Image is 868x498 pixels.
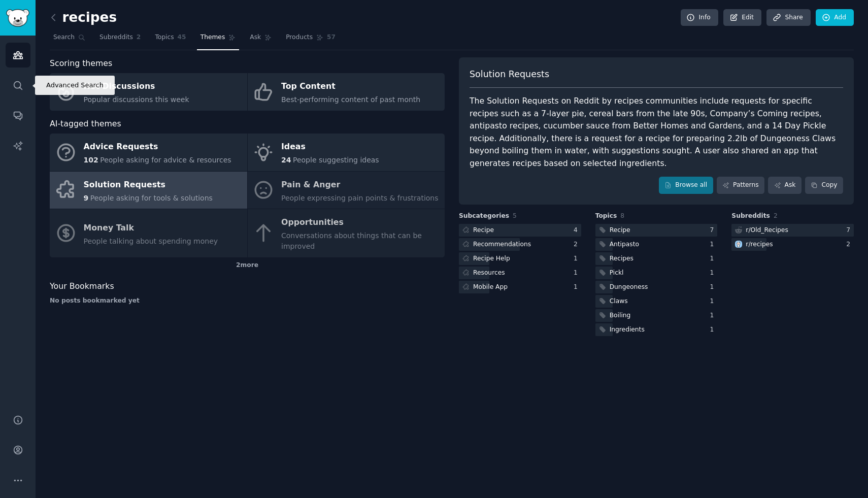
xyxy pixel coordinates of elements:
a: Ingredients1 [595,323,718,336]
a: Ask [246,29,275,50]
a: Solution Requests9People asking for tools & solutions [50,172,247,209]
a: Edit [723,9,761,26]
span: Topics [595,212,617,221]
a: Hot DiscussionsPopular discussions this week [50,73,247,111]
div: 4 [574,226,581,235]
span: Topics [155,33,174,42]
div: Solution Requests [84,177,213,193]
a: Ask [768,177,802,194]
a: Patterns [717,177,764,194]
div: 2 more [50,257,445,274]
a: Pickl1 [595,267,718,279]
span: 57 [327,33,336,42]
a: Browse all [659,177,713,194]
div: 1 [574,254,581,263]
a: Antipasto1 [595,238,718,251]
div: Recipe Help [473,254,510,263]
div: 1 [710,254,718,263]
a: Dungeoness1 [595,281,718,293]
div: The Solution Requests on Reddit by recipes communities include requests for specific recipes such... [470,95,843,170]
a: Resources1 [459,267,581,279]
span: 2 [137,33,141,42]
a: Recommendations2 [459,238,581,251]
div: Mobile App [473,283,508,292]
div: Ideas [281,139,379,155]
a: Recipe7 [595,224,718,237]
div: Claws [610,297,628,306]
div: 1 [710,283,718,292]
a: Share [766,9,810,26]
span: 9 [84,194,89,202]
a: Add [816,9,854,26]
a: Boiling1 [595,309,718,322]
span: People suggesting ideas [293,156,379,164]
a: Recipes1 [595,252,718,265]
div: Ingredients [610,325,645,335]
div: Recommendations [473,240,531,249]
a: Claws1 [595,295,718,308]
img: recipes [735,241,742,248]
a: r/Old_Recipes7 [731,224,854,237]
span: 45 [178,33,186,42]
div: Recipe [610,226,630,235]
div: Resources [473,269,505,278]
span: Themes [201,33,225,42]
div: 1 [710,269,718,278]
div: 7 [846,226,854,235]
span: Scoring themes [50,57,112,70]
div: 1 [710,311,718,320]
div: Antipasto [610,240,639,249]
a: Info [681,9,718,26]
a: Recipe Help1 [459,252,581,265]
h2: recipes [50,10,117,26]
a: Mobile App1 [459,281,581,293]
button: Copy [805,177,843,194]
span: 102 [84,156,98,164]
span: AI-tagged themes [50,118,121,130]
span: Best-performing content of past month [281,95,420,104]
div: r/ recipes [746,240,773,249]
span: 2 [774,212,778,219]
div: r/ Old_Recipes [746,226,788,235]
div: 1 [574,269,581,278]
div: 2 [574,240,581,249]
span: Subreddits [731,212,770,221]
div: Dungeoness [610,283,648,292]
img: GummySearch logo [6,9,29,27]
span: People asking for advice & resources [100,156,231,164]
a: Topics45 [151,29,189,50]
div: Recipe [473,226,494,235]
a: Themes [197,29,240,50]
span: 5 [513,212,517,219]
div: Top Content [281,79,420,95]
div: Recipes [610,254,633,263]
span: Popular discussions this week [84,95,189,104]
div: 1 [710,297,718,306]
a: Products57 [282,29,339,50]
div: Advice Requests [84,139,231,155]
span: Subcategories [459,212,509,221]
div: 2 [846,240,854,249]
a: Recipe4 [459,224,581,237]
span: 24 [281,156,291,164]
a: Advice Requests102People asking for advice & resources [50,134,247,171]
div: Hot Discussions [84,79,189,95]
span: Solution Requests [470,68,549,81]
span: Products [286,33,313,42]
span: 8 [620,212,624,219]
div: 1 [710,325,718,335]
div: 1 [574,283,581,292]
a: Search [50,29,89,50]
span: Ask [250,33,261,42]
a: Ideas24People suggesting ideas [248,134,445,171]
span: People asking for tools & solutions [90,194,213,202]
div: No posts bookmarked yet [50,296,445,306]
span: Search [53,33,75,42]
div: Boiling [610,311,631,320]
a: Top ContentBest-performing content of past month [248,73,445,111]
a: Subreddits2 [96,29,144,50]
span: Subreddits [99,33,133,42]
div: 7 [710,226,718,235]
div: 1 [710,240,718,249]
span: Your Bookmarks [50,280,114,293]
